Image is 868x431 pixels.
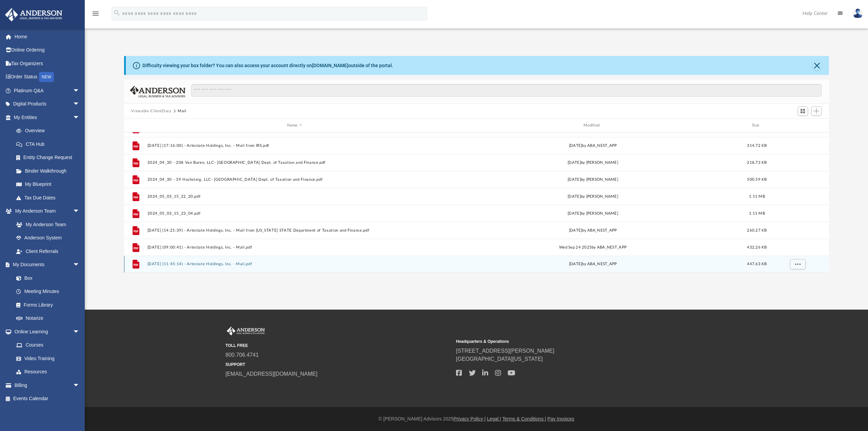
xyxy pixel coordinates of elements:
span: arrow_drop_down [73,258,86,272]
a: Anderson System [9,231,86,245]
span: arrow_drop_down [73,204,86,218]
span: arrow_drop_down [73,84,86,98]
a: Overview [9,124,90,138]
span: 260.27 KB [747,229,767,232]
button: [DATE] (11:45:14) - Artestate Holdings, Inc. - Mail.pdf [147,262,442,266]
button: 2024_05_03_15_22_20.pdf [147,194,442,199]
small: TOLL FREE [225,342,451,349]
a: Online Learningarrow_drop_down [5,325,86,338]
div: Wed Sep 24 2025 by ABA_NEST_APP [445,244,740,251]
img: Anderson Advisors Platinum Portal [225,327,266,335]
div: id [127,122,144,129]
a: Tax Organizers [5,57,90,70]
a: My Anderson Team [9,218,83,231]
div: Difficulty viewing your box folder? You can also access your account directly on outside of the p... [142,62,393,69]
a: Meeting Minutes [9,285,86,298]
a: Online Ordering [5,43,90,57]
span: 1.11 MB [749,212,765,215]
small: SUPPORT [225,361,451,368]
button: [DATE] (17:16:00) - Artestate Holdings, Inc. - Mail from IRS.pdf [147,143,442,148]
a: Home [5,30,90,43]
img: User Pic [853,8,863,18]
button: 2024_04_30 - 39 Hochsteig, LLC- [GEOGRAPHIC_DATA] Dept. of Taxation and Finance.pdf [147,177,442,182]
a: My Blueprint [9,178,86,191]
button: Add [811,106,822,116]
a: Pay Invoices [547,416,574,422]
div: Name [147,122,442,129]
span: arrow_drop_down [73,378,86,392]
a: [EMAIL_ADDRESS][DOMAIN_NAME] [225,371,317,377]
a: Notarize [9,312,86,325]
div: Size [743,122,770,129]
a: menu [92,13,100,18]
span: 500.59 KB [747,178,767,181]
a: My Documentsarrow_drop_down [5,258,86,272]
small: Headquarters & Operations [456,338,682,345]
span: 432.26 KB [747,246,767,249]
span: arrow_drop_down [73,325,86,339]
a: My Entitiesarrow_drop_down [5,111,90,124]
button: 2024_05_03_15_23_04.pdf [147,211,442,216]
a: My Anderson Teamarrow_drop_down [5,204,86,218]
a: [DOMAIN_NAME] [312,63,348,68]
a: [STREET_ADDRESS][PERSON_NAME] [456,348,554,354]
a: 800.706.4741 [225,352,259,358]
a: Privacy Policy | [454,416,486,422]
div: by ABA_NEST_APP [445,261,740,267]
i: menu [92,9,100,18]
i: search [113,9,121,17]
div: [DATE] by [PERSON_NAME] [445,160,740,166]
div: grid [124,132,829,273]
span: 1.11 MB [749,195,765,198]
button: Viewable-ClientDocs [131,108,171,114]
input: Search files and folders [191,84,821,97]
a: Order StatusNEW [5,70,90,84]
div: [DATE] by ABA_NEST_APP [445,143,740,149]
button: [DATE] (09:00:41) - Artestate Holdings, Inc. - Mail.pdf [147,245,442,250]
a: Platinum Q&Aarrow_drop_down [5,84,90,97]
span: arrow_drop_down [73,111,86,124]
div: id [773,122,821,129]
button: Mail [178,108,186,114]
a: Events Calendar [5,392,90,406]
span: 447.63 KB [747,262,767,266]
a: Courses [9,338,86,352]
a: Tax Due Dates [9,191,90,204]
a: Video Training [9,352,83,365]
a: Legal | [487,416,501,422]
div: Modified [445,122,741,129]
div: [DATE] by [PERSON_NAME] [445,211,740,217]
div: © [PERSON_NAME] Advisors 2025 [85,415,868,423]
div: [DATE] by [PERSON_NAME] [445,177,740,183]
button: More options [790,259,805,269]
span: [DATE] [569,262,582,266]
a: Forms Library [9,298,83,312]
a: Resources [9,365,86,379]
a: CTA Hub [9,137,90,151]
a: Binder Walkthrough [9,164,90,178]
a: Billingarrow_drop_down [5,378,90,392]
a: [GEOGRAPHIC_DATA][US_STATE] [456,356,543,362]
button: [DATE] (14:21:39) - Artestate Holdings, Inc. - Mail from [US_STATE] STATE Department of Taxation ... [147,228,442,233]
button: 2024_04_30 - 208 Van Buren, LLC- [GEOGRAPHIC_DATA] Dept. of Taxation and Finance.pdf [147,160,442,165]
a: Entity Change Request [9,151,90,164]
button: Switch to Grid View [798,106,808,116]
span: 314.72 KB [747,144,767,148]
span: 218.73 KB [747,161,767,164]
div: NEW [39,72,54,82]
a: Client Referrals [9,244,86,258]
a: Digital Productsarrow_drop_down [5,97,90,111]
a: Terms & Conditions | [502,416,546,422]
span: arrow_drop_down [73,97,86,111]
button: Close [812,61,822,70]
a: Box [9,271,83,285]
div: [DATE] by [PERSON_NAME] [445,194,740,200]
img: Anderson Advisors Platinum Portal [3,8,64,21]
div: [DATE] by ABA_NEST_APP [445,228,740,234]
